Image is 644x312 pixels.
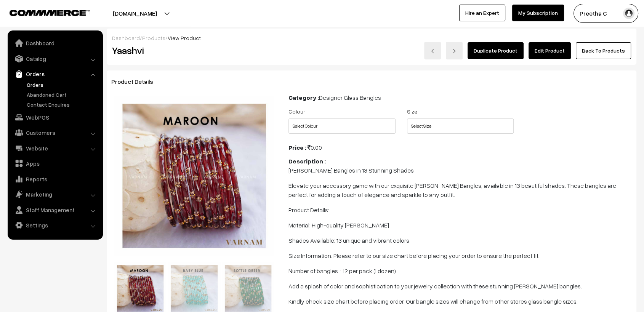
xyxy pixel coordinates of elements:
[452,49,457,53] img: right-arrow.png
[459,5,505,21] a: Hire an Expert
[10,141,100,155] a: Website
[288,94,319,101] b: Category :
[168,35,201,41] span: View Product
[288,143,632,152] div: 0.00
[623,8,634,19] img: user
[288,107,305,115] label: Colour
[288,297,632,306] p: Kindly check size chart before placing order. Our bangle sizes will change from other stores glas...
[529,42,571,59] a: Edit Product
[25,101,100,109] a: Contact Enquires
[407,107,417,115] label: Size
[288,266,632,275] p: Number of bangles .: 12 per pack (1 dozen)
[86,4,184,23] button: [DOMAIN_NAME]
[25,91,100,99] a: Abandoned Cart
[10,187,100,201] a: Marketing
[288,236,632,245] p: Shades Available: 13 unique and vibrant colors
[112,34,631,42] div: / /
[10,8,76,17] a: COMMMERCE
[430,49,435,53] img: left-arrow.png
[576,42,631,59] a: Back To Products
[142,35,165,41] a: Products
[10,52,100,66] a: Catalog
[512,5,564,21] a: My Subscription
[288,251,632,260] p: Size Information: Please refer to our size chart before placing your order to ensure the perfect ...
[111,78,162,85] span: Product Details
[288,282,632,291] p: Add a splash of color and sophistication to your jewelry collection with these stunning [PERSON_N...
[288,181,632,199] p: Elevate your accessory game with our exquisite [PERSON_NAME] Bangles, available in 13 beautiful s...
[288,157,326,165] b: Description :
[10,157,100,170] a: Apps
[10,67,100,81] a: Orders
[10,126,100,139] a: Customers
[288,221,632,230] p: Material: High-quality [PERSON_NAME]
[114,96,274,256] img: 17437482699413maroon.jpg
[25,81,100,89] a: Orders
[10,10,90,16] img: COMMMERCE
[10,203,100,217] a: Staff Management
[10,218,100,232] a: Settings
[274,96,434,256] img: 17437482759578baby-blue.jpg
[288,144,306,151] b: Price :
[288,166,632,175] p: [PERSON_NAME] Bangles in 13 Stunning Shades
[10,110,100,124] a: WebPOS
[288,205,632,214] p: Product Details:
[574,4,638,23] button: Preetha C
[10,36,100,50] a: Dashboard
[10,172,100,186] a: Reports
[468,42,524,59] a: Duplicate Product
[288,93,632,102] div: Designer Glass Bangles
[112,35,140,41] a: Dashboard
[112,45,277,56] h2: Yaashvi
